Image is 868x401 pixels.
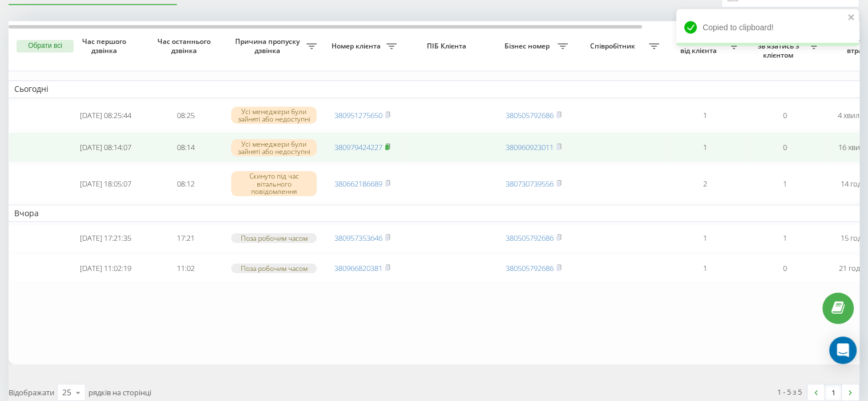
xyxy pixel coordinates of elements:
a: 380730739556 [506,179,554,189]
span: Кількість спроб зв'язатись з клієнтом [750,33,809,59]
div: Скинуто під час вітального повідомлення [231,171,317,196]
td: [DATE] 08:14:07 [66,132,146,163]
td: 1 [665,100,745,131]
span: ПІБ Клієнта [412,42,484,51]
span: Відображати [9,387,54,398]
span: Причина пропуску дзвінка [231,37,306,55]
td: 2 [665,165,745,202]
td: 08:14 [146,132,225,163]
td: 1 [665,224,745,252]
div: Усі менеджери були зайняті або недоступні [231,107,317,124]
a: 1 [825,384,842,400]
button: close [847,13,855,23]
span: Пропущених від клієнта [671,37,729,55]
a: 380505792686 [506,233,554,243]
div: Поза робочим часом [231,233,317,243]
td: 17:21 [146,224,225,252]
a: 380505792686 [506,110,554,120]
td: 1 [745,224,825,252]
td: 08:25 [146,100,225,131]
a: 380505792686 [506,263,554,273]
span: Час першого дзвінка [75,37,136,55]
td: 08:12 [146,165,225,202]
span: Співробітник [579,42,649,51]
a: 380960923011 [506,142,554,152]
td: 1 [665,132,745,163]
span: рядків на сторінці [88,387,151,398]
td: 11:02 [146,254,225,282]
td: 0 [745,132,825,163]
div: Copied to clipboard! [676,9,859,46]
td: 1 [665,254,745,282]
a: 380957353646 [334,233,382,243]
div: 1 - 5 з 5 [777,386,802,398]
span: Час останнього дзвінка [155,37,216,55]
td: 1 [745,165,825,202]
div: Поза робочим часом [231,264,317,273]
td: 0 [745,254,825,282]
td: [DATE] 18:05:07 [66,165,146,202]
a: 380662186689 [334,179,382,189]
div: 25 [62,387,71,398]
td: [DATE] 11:02:19 [66,254,146,282]
a: 380979424227 [334,142,382,152]
td: 0 [745,100,825,131]
td: [DATE] 17:21:35 [66,224,146,252]
span: Бізнес номер [499,42,558,51]
div: Усі менеджери були зайняті або недоступні [231,139,317,156]
span: Номер клієнта [328,42,386,51]
a: 380951275650 [334,110,382,120]
td: [DATE] 08:25:44 [66,100,146,131]
button: Обрати всі [17,40,74,52]
div: Open Intercom Messenger [829,337,857,364]
a: 380966820381 [334,263,382,273]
